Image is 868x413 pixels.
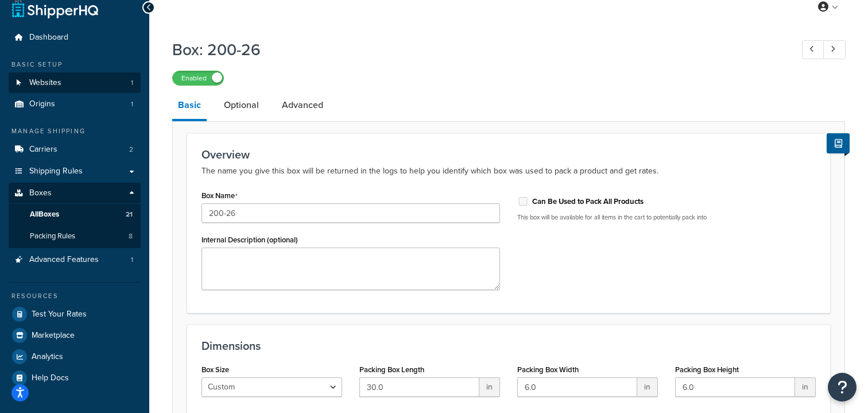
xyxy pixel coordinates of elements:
[173,71,223,85] label: Enabled
[479,377,500,397] span: in
[9,249,141,271] a: Advanced Features1
[29,188,52,198] span: Boxes
[517,365,579,374] label: Packing Box Width
[9,325,141,346] a: Marketplace
[32,331,75,341] span: Marketplace
[129,231,133,241] span: 8
[9,94,141,115] li: Origins
[30,231,75,241] span: Packing Rules
[9,72,141,94] li: Websites
[9,183,141,204] a: Boxes
[201,164,816,178] p: The name you give this box will be returned in the logs to help you identify which box was used t...
[126,210,133,219] span: 21
[9,183,141,248] li: Boxes
[29,255,99,265] span: Advanced Features
[9,27,141,48] a: Dashboard
[9,94,141,115] a: Origins1
[201,365,229,374] label: Box Size
[9,346,141,367] a: Analytics
[823,40,846,59] a: Next Record
[9,204,141,225] a: AllBoxes21
[29,78,61,88] span: Websites
[32,310,87,319] span: Test Your Rates
[9,304,141,325] a: Test Your Rates
[802,40,824,59] a: Previous Record
[129,145,133,155] span: 2
[172,91,207,121] a: Basic
[359,365,424,374] label: Packing Box Length
[9,126,141,136] div: Manage Shipping
[828,373,857,402] button: Open Resource Center
[131,255,133,265] span: 1
[517,197,529,206] input: This option can't be selected because the box is assigned to a dimensional rule
[30,210,59,219] span: All Boxes
[201,236,298,244] label: Internal Description (optional)
[637,377,658,397] span: in
[517,213,816,222] p: This box will be available for all items in the cart to potentially pack into
[218,91,265,119] a: Optional
[9,139,141,160] li: Carriers
[9,60,141,70] div: Basic Setup
[795,377,816,397] span: in
[29,99,55,109] span: Origins
[29,145,57,155] span: Carriers
[131,99,133,109] span: 1
[9,226,141,247] li: Packing Rules
[29,167,83,176] span: Shipping Rules
[276,91,329,119] a: Advanced
[675,365,739,374] label: Packing Box Height
[9,226,141,247] a: Packing Rules8
[9,161,141,182] a: Shipping Rules
[9,72,141,94] a: Websites1
[9,368,141,388] a: Help Docs
[32,373,69,383] span: Help Docs
[532,196,644,207] label: Can Be Used to Pack All Products
[9,249,141,271] li: Advanced Features
[9,291,141,301] div: Resources
[827,133,850,153] button: Show Help Docs
[29,33,68,43] span: Dashboard
[201,339,816,352] h3: Dimensions
[131,78,133,88] span: 1
[172,38,781,61] h1: Box: 200-26
[9,139,141,160] a: Carriers2
[32,352,63,362] span: Analytics
[201,148,816,161] h3: Overview
[201,191,238,200] label: Box Name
